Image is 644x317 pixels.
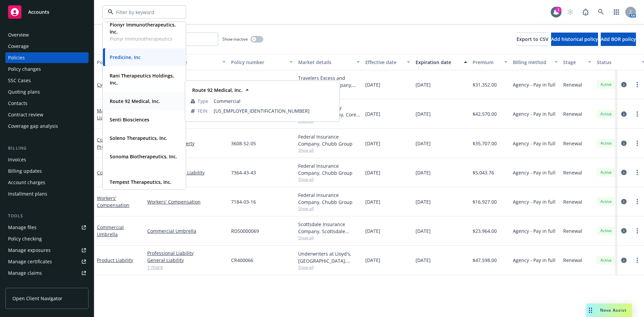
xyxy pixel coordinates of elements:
span: [DATE] [365,227,380,234]
span: [DATE] [416,81,431,88]
a: Contacts [5,98,89,109]
a: Quoting plans [5,87,89,97]
button: Add BOR policy [601,33,636,46]
button: Lines of coverage [145,54,228,70]
button: Nova Assist [586,304,632,317]
a: Policy checking [5,233,89,244]
strong: Senti Biosciences [110,116,149,123]
input: Filter by keyword [113,9,172,16]
a: Switch app [610,5,623,19]
span: Renewal [563,198,582,205]
a: circleInformation [620,227,628,235]
a: Professional Liability [147,250,226,257]
div: Stage [563,59,584,66]
span: [DATE] [365,140,380,147]
span: Renewal [563,227,582,234]
a: Accounts [5,3,89,21]
span: Add historical policy [551,36,598,42]
div: Federal Insurance Company, Chubb Group [298,162,360,176]
span: Renewal [563,140,582,147]
button: Effective date [363,54,413,70]
strong: Sonoma Biotherapeutics, Inc. [110,153,177,160]
a: Start snowing [563,5,577,19]
div: Quoting plans [8,87,40,97]
span: Show all [298,264,360,270]
span: Agency - Pay in full [513,227,555,234]
span: [DATE] [365,169,380,176]
span: Active [599,111,613,117]
strong: Rani Therapeutics Holdings, Inc. [110,72,174,86]
a: Commercial Auto [97,169,136,176]
a: Workers' Compensation [97,195,129,208]
strong: Route 92 Medical, Inc. [192,87,243,93]
span: $35,707.00 [473,140,497,147]
div: Federal Insurance Company, Chubb Group [298,133,360,147]
button: Billing method [510,54,560,70]
div: Overview [8,30,29,40]
span: Nova Assist [600,307,627,313]
div: Account charges [8,177,45,188]
a: Cyber [97,82,110,88]
a: Policies [5,52,89,63]
span: Agency - Pay in full [513,169,555,176]
div: Policy changes [8,64,41,74]
span: [DATE] [416,227,431,234]
span: Active [599,199,613,205]
a: Manage BORs [5,279,89,290]
a: circleInformation [620,139,628,147]
a: circleInformation [620,256,628,264]
a: Search [594,5,608,19]
div: Tools [5,213,89,219]
button: Policy details [94,54,145,70]
div: Travelers Excess and Surplus Lines Company, Travelers Insurance [298,74,360,89]
button: Premium [470,54,510,70]
span: Active [599,82,613,88]
div: Scottsdale Insurance Company, Scottsdale Insurance Company (Nationwide), Pro-Praxis Insurance, CR... [298,221,360,235]
span: Agency - Pay in full [513,110,555,117]
a: Commercial Umbrella [97,224,124,237]
span: [DATE] [416,169,431,176]
button: Market details [296,54,363,70]
span: [DATE] [365,198,380,205]
a: more [633,110,641,118]
a: Invoices [5,154,89,165]
span: Manage exposures [5,245,89,256]
div: Policies [8,52,25,63]
a: Manage certificates [5,256,89,267]
a: General Liability [147,257,226,264]
span: [DATE] [365,110,380,117]
a: more [633,168,641,176]
a: circleInformation [620,198,628,206]
div: Contract review [8,109,43,120]
span: Pionyr Immunotherapeutics [110,35,177,42]
div: Billing [5,145,89,152]
span: Agency - Pay in full [513,140,555,147]
div: Coverage gap analysis [8,121,58,131]
span: Show all [298,206,360,211]
span: [DATE] [416,140,431,147]
span: Active [599,257,613,263]
div: Status [597,59,638,66]
div: SSC Cases [8,75,31,86]
span: Show inactive [222,36,248,42]
div: Manage claims [8,268,42,278]
div: Expiration date [416,59,460,66]
span: [DATE] [416,110,431,117]
span: $16,927.00 [473,198,497,205]
div: Contacts [8,98,28,109]
span: Renewal [563,81,582,88]
span: 3608-52-05 [231,140,256,147]
a: Commercial Auto Liability [147,169,226,176]
a: Account charges [5,177,89,188]
span: Commercial [214,98,334,105]
span: Renewal [563,110,582,117]
span: RDS0000069 [231,227,259,234]
div: Premium [473,59,500,66]
div: Policy checking [8,233,42,244]
a: more [633,198,641,206]
span: CR400066 [231,257,253,264]
span: Agency - Pay in full [513,198,555,205]
strong: Route 92 Medical, Inc. [110,98,160,104]
div: Manage certificates [8,256,52,267]
button: Add historical policy [551,33,598,46]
